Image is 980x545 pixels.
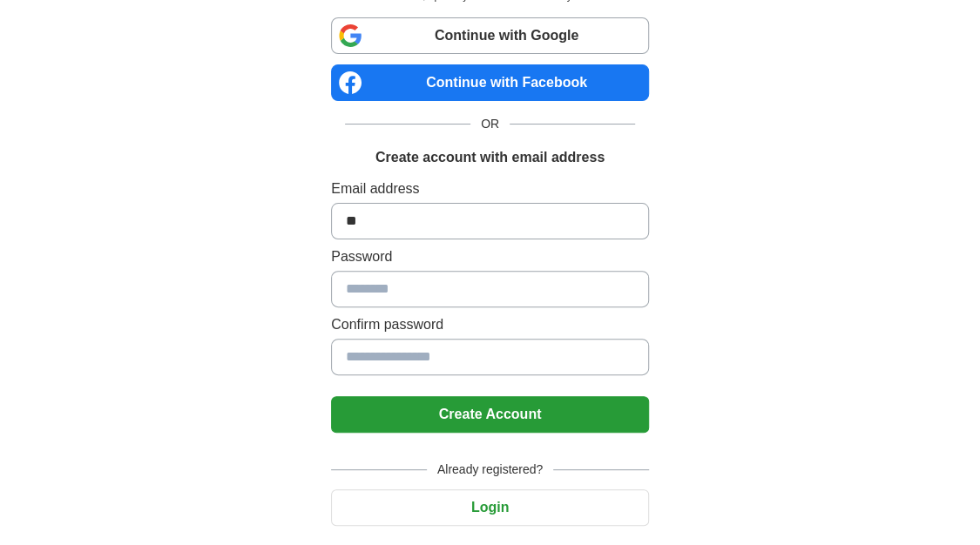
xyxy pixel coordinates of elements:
[427,461,553,479] span: Already registered?
[331,246,649,267] label: Password
[331,396,649,433] button: Create Account
[331,178,649,199] label: Email address
[331,500,649,515] a: Login
[331,489,649,526] button: Login
[331,314,649,335] label: Confirm password
[331,17,649,54] a: Continue with Google
[470,115,510,133] span: OR
[331,64,649,101] a: Continue with Facebook
[375,147,605,168] h1: Create account with email address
